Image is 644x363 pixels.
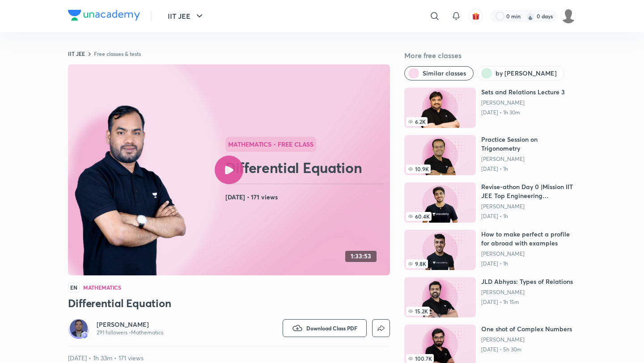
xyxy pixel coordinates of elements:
[481,156,576,163] a: [PERSON_NAME]
[404,50,576,61] h5: More free classes
[481,109,565,116] p: [DATE] • 1h 30m
[481,213,576,220] p: [DATE] • 1h
[481,203,576,210] a: [PERSON_NAME]
[481,230,576,248] h6: How to make perfect a profile for abroad with examples
[469,9,483,23] button: avatar
[481,250,576,257] a: [PERSON_NAME]
[423,69,466,78] span: Similar classes
[481,165,576,173] p: [DATE] • 1h
[481,99,565,106] a: [PERSON_NAME]
[68,10,140,21] img: Company Logo
[97,329,163,336] p: 291 followers • Mathematics
[481,135,576,153] h6: Practice Session on Trigonometry
[481,336,572,343] a: [PERSON_NAME]
[406,354,434,363] span: 100.7K
[477,66,564,80] button: by Prabhat Singh
[406,165,431,173] span: 10.9K
[70,319,88,337] img: Avatar
[481,88,565,97] h6: Sets and Relations Lecture 3
[406,212,432,221] span: 60.4K
[472,12,480,20] img: avatar
[481,299,573,306] p: [DATE] • 1h 15m
[496,69,557,78] span: by Prabhat Singh
[81,332,88,338] img: badge
[68,296,390,310] h3: Differential Equation
[406,259,428,268] span: 9.8K
[94,50,141,57] a: Free classes & tests
[68,283,80,292] span: EN
[481,260,576,267] p: [DATE] • 1h
[481,277,573,286] h6: JLD Abhyas: Types of Relations
[68,50,85,57] a: IIT JEE
[481,182,576,200] h6: Revise-athon Day 0 |Mission IIT JEE Top Engineering colleges|Placement
[68,317,89,339] a: Avatarbadge
[97,320,163,329] a: [PERSON_NAME]
[283,319,367,337] button: Download Class PDF
[351,253,371,260] h4: 1:33:53
[526,12,535,21] img: streak
[481,346,572,353] p: [DATE] • 5h 30m
[68,354,390,363] p: [DATE] • 1h 33m • 171 views
[162,7,210,25] button: IIT JEE
[83,285,121,290] h4: Mathematics
[406,307,430,316] span: 15.2K
[481,325,572,333] h6: One shot of Complex Numbers
[481,289,573,296] a: [PERSON_NAME]
[561,8,576,24] img: Gaurang Modi
[306,325,357,332] span: Download Class PDF
[68,10,140,23] a: Company Logo
[404,66,474,80] button: Similar classes
[225,159,386,177] h2: Differential Equation
[406,117,428,126] span: 6.2K
[225,191,386,203] h4: [DATE] • 171 views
